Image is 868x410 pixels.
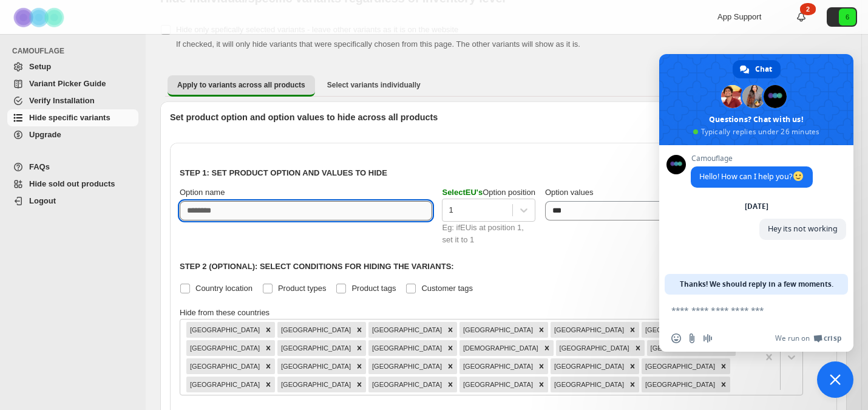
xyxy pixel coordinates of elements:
div: Remove Cyprus [535,322,548,338]
div: [GEOGRAPHIC_DATA] [551,322,626,338]
div: [GEOGRAPHIC_DATA] [368,322,444,338]
span: Customer tags [421,284,473,293]
div: [GEOGRAPHIC_DATA] [186,322,262,338]
span: Thanks! We should reply in a few moments. [680,274,833,295]
span: Product types [278,284,327,293]
div: [GEOGRAPHIC_DATA] [368,340,444,356]
div: Remove Germany [353,340,366,356]
div: Remove Estonia [626,322,639,338]
img: Camouflage [10,1,70,34]
button: Apply to variants across all products [168,75,315,97]
span: App Support [717,12,761,21]
a: Variant Picker Guide [7,75,138,92]
div: [GEOGRAPHIC_DATA] [642,322,717,338]
div: [GEOGRAPHIC_DATA] [368,377,444,392]
div: Remove Slovenia [626,377,639,392]
span: Product tags [351,284,396,293]
span: Audio message [703,333,713,343]
span: Send a file [687,333,697,343]
span: Variant Picker Guide [29,79,106,88]
a: Verify Installation [7,92,138,109]
textarea: Compose your message... [671,305,815,316]
span: Hide from these countries [180,308,270,317]
div: [GEOGRAPHIC_DATA] [459,358,535,374]
div: Remove Montenegro [717,358,730,374]
span: Country location [195,284,253,293]
div: Remove Greece [444,340,457,356]
div: [GEOGRAPHIC_DATA] [551,358,626,374]
span: FAQs [29,162,50,171]
div: Remove Netherlands [262,377,275,392]
span: Select EU 's [442,188,483,197]
span: Crisp [824,333,841,343]
a: We run onCrisp [775,333,841,343]
div: [GEOGRAPHIC_DATA] [277,358,353,374]
div: 2 [800,3,816,15]
span: Hey its not working [768,224,838,234]
a: FAQs [7,159,138,176]
div: [GEOGRAPHIC_DATA] [551,377,626,392]
span: Verify Installation [29,96,95,105]
span: If checked, it will only hide variants that were specifically chosen from this page. The other va... [176,39,580,49]
div: Remove Slovakia [535,377,548,392]
div: [GEOGRAPHIC_DATA] [647,340,722,356]
div: Remove Monaco [626,358,639,374]
div: Eg: if EU is at position 1, set it to 1 [442,222,535,246]
div: [GEOGRAPHIC_DATA] [459,377,535,392]
div: Remove Ireland [631,340,645,356]
div: Remove Luxembourg [444,358,457,374]
span: Option position [442,188,535,197]
span: Avatar with initials 6 [839,9,856,26]
span: We run on [775,333,810,343]
span: Insert an emoji [671,333,681,343]
button: Select variants individually [317,75,430,95]
div: [GEOGRAPHIC_DATA] [368,358,444,374]
div: Remove Austria [353,322,366,338]
span: Hide specific variants [29,113,110,122]
span: Option values [545,188,594,197]
div: [GEOGRAPHIC_DATA] [277,377,353,392]
a: Hide sold out products [7,176,138,193]
a: Setup [7,58,138,75]
span: Select variants individually [327,80,421,90]
div: [GEOGRAPHIC_DATA] [186,340,262,356]
div: Close chat [817,361,853,398]
div: Remove Latvia [262,358,275,374]
a: Hide specific variants [7,109,138,126]
a: Logout [7,193,138,210]
span: CAMOUFLAGE [12,46,140,56]
a: 2 [795,11,807,23]
text: 6 [846,13,849,21]
div: [GEOGRAPHIC_DATA] [642,358,717,374]
div: Remove Spain [717,377,730,392]
div: [GEOGRAPHIC_DATA] [459,322,535,338]
button: Avatar with initials 6 [827,7,857,27]
div: Remove Portugal [353,377,366,392]
span: Hello! How can I help you? [699,171,804,182]
span: Setup [29,62,51,71]
div: Remove San Marino [444,377,457,392]
div: Remove Andorra [262,322,275,338]
span: Option name [180,188,225,197]
div: [DEMOGRAPHIC_DATA] [459,340,540,356]
span: Apply to variants across all products [177,80,305,90]
p: Set product option and option values to hide across all products [170,111,837,123]
div: Remove Lithuania [353,358,366,374]
div: [GEOGRAPHIC_DATA] [186,358,262,374]
span: Logout [29,196,56,205]
span: Camouflage [691,154,813,163]
div: [GEOGRAPHIC_DATA] [277,340,353,356]
a: Upgrade [7,126,138,143]
span: Chat [755,60,772,78]
p: Step 1: Set product option and values to hide [180,167,827,179]
span: Hide sold out products [29,179,115,188]
div: [GEOGRAPHIC_DATA] [642,377,717,392]
div: [GEOGRAPHIC_DATA] [556,340,631,356]
div: Remove France [262,340,275,356]
div: Remove Holy See [540,340,554,356]
p: Step 2 (Optional): Select conditions for hiding the variants: [180,261,827,273]
div: [DATE] [745,203,768,210]
div: [GEOGRAPHIC_DATA] [186,377,262,392]
div: Chat [733,60,781,78]
div: [GEOGRAPHIC_DATA] [277,322,353,338]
